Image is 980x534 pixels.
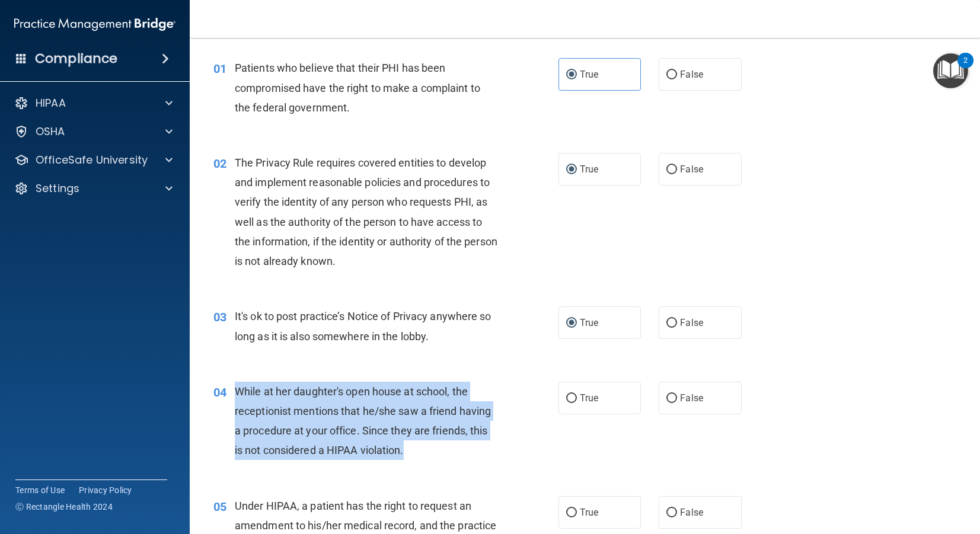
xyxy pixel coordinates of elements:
input: True [566,319,577,328]
span: False [680,507,703,518]
span: 02 [213,156,226,171]
span: False [680,164,703,175]
span: False [680,317,703,328]
span: Patients who believe that their PHI has been compromised have the right to make a complaint to th... [235,62,480,113]
span: 03 [213,310,226,324]
span: 05 [213,500,226,514]
span: True [580,507,598,518]
input: True [566,165,577,174]
input: False [666,509,677,517]
a: Privacy Policy [79,484,132,496]
iframe: Drift Widget Chat Controller [775,450,966,497]
span: 04 [213,385,226,399]
span: True [580,317,598,328]
span: 01 [213,62,226,76]
input: True [566,71,577,79]
input: True [566,394,577,403]
span: False [680,69,703,80]
a: OSHA [14,124,173,139]
input: False [666,165,677,174]
p: OSHA [36,124,65,139]
input: False [666,319,677,328]
a: OfficeSafe University [14,153,173,167]
a: Settings [14,181,173,196]
span: Ⓒ Rectangle Health 2024 [15,501,113,513]
h4: Compliance [35,50,117,67]
input: False [666,71,677,79]
span: The Privacy Rule requires covered entities to develop and implement reasonable policies and proce... [235,156,497,267]
button: Open Resource Center, 2 new notifications [933,53,968,88]
a: HIPAA [14,96,173,110]
img: PMB logo [14,12,175,36]
span: True [580,392,598,404]
span: It's ok to post practice’s Notice of Privacy anywhere so long as it is also somewhere in the lobby. [235,310,491,342]
input: False [666,394,677,403]
span: True [580,164,598,175]
span: True [580,69,598,80]
p: HIPAA [36,96,66,110]
div: 2 [963,60,968,76]
span: False [680,392,703,404]
a: Terms of Use [15,484,65,496]
p: Settings [36,181,79,196]
input: True [566,509,577,517]
span: While at her daughter's open house at school, the receptionist mentions that he/she saw a friend ... [235,385,491,457]
p: OfficeSafe University [36,153,148,167]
